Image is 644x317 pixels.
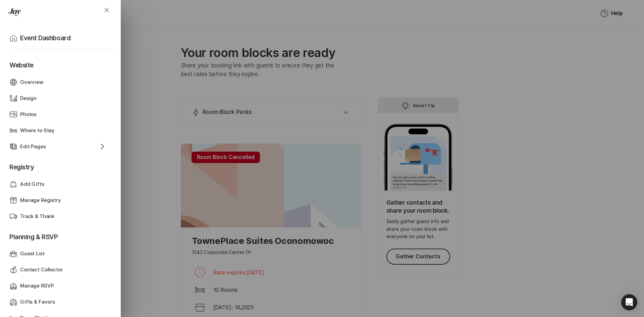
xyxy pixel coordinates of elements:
a: Add Gifts [9,176,109,192]
p: Overview [20,78,43,86]
a: Track & Thank [9,208,109,224]
a: Photos [9,106,109,122]
a: Contact Collector [9,262,109,278]
p: Guest List [20,250,45,258]
a: Manage RSVP [9,278,109,294]
p: Event Dashboard [20,34,70,43]
p: Track & Thank [20,213,54,220]
p: Design [20,95,37,102]
p: Edit Pages [20,143,46,151]
p: Manage RSVP [20,282,54,290]
p: Photos [20,111,37,118]
a: Design [9,90,109,106]
p: Where to Stay [20,127,55,135]
a: Event Dashboard [9,30,115,47]
p: Contact Collector [20,266,63,274]
a: Manage Registry [9,192,109,208]
p: Gifts & Favors [20,298,55,306]
p: Planning & RSVP [9,224,109,246]
a: Where to Stay [9,122,109,139]
a: Overview [9,74,109,90]
a: Guest List [9,246,109,262]
p: Registry [9,155,109,176]
a: Gifts & Favors [9,294,109,310]
p: Manage Registry [20,197,61,204]
p: Add Gifts [20,180,44,188]
button: Close [95,2,119,18]
p: Website [9,53,109,74]
div: Open Intercom Messenger [621,294,637,310]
